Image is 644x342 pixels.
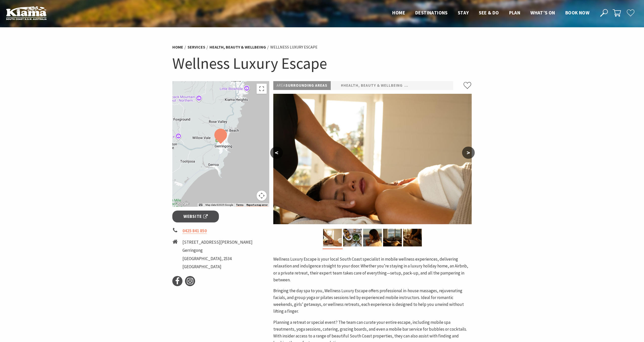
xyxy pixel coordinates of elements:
[270,147,283,159] button: <
[404,82,460,89] a: #Accommodation Booking
[172,211,219,222] a: Website
[172,53,472,74] h1: Wellness Luxury Escape
[341,82,403,89] a: #Health, Beauty & Wellbeing
[270,44,318,51] li: Wellness Luxury Escape
[387,9,594,17] nav: Main Menu
[182,247,253,254] li: Gerringong
[174,200,190,207] img: Google
[530,10,555,16] span: What’s On
[182,255,253,262] li: [GEOGRAPHIC_DATA], 2534
[182,228,207,234] a: 0425 841 850
[462,147,475,159] button: >
[257,191,267,201] button: Map camera controls
[273,287,472,315] p: Bringing the day spa to you, Wellness Luxury Escape offers professional in-house massages, rejuve...
[565,10,589,16] span: Book now
[172,44,183,50] a: Home
[509,10,521,16] span: Plan
[183,213,208,220] span: Website
[210,44,266,50] a: Health, Beauty & Wellbeing
[174,200,190,207] a: Open this area in Google Maps (opens a new window)
[273,256,472,283] p: Wellness Luxury Escape is your local South Coast specialist in mobile wellness experiences, deliv...
[188,44,205,50] a: Services
[6,6,47,20] img: Kiama Logo
[273,81,331,90] p: Surrounding Areas
[392,10,405,16] span: Home
[236,203,243,207] a: Terms (opens in new tab)
[205,203,233,206] span: Map data ©2025 Google
[458,10,469,16] span: Stay
[199,203,202,207] button: Keyboard shortcuts
[257,84,267,94] button: Toggle fullscreen view
[182,239,253,246] li: [STREET_ADDRESS][PERSON_NAME]
[182,263,253,270] li: [GEOGRAPHIC_DATA]
[479,10,499,16] span: See & Do
[246,203,268,207] a: Report a map error
[277,83,285,88] span: Area
[415,10,448,16] span: Destinations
